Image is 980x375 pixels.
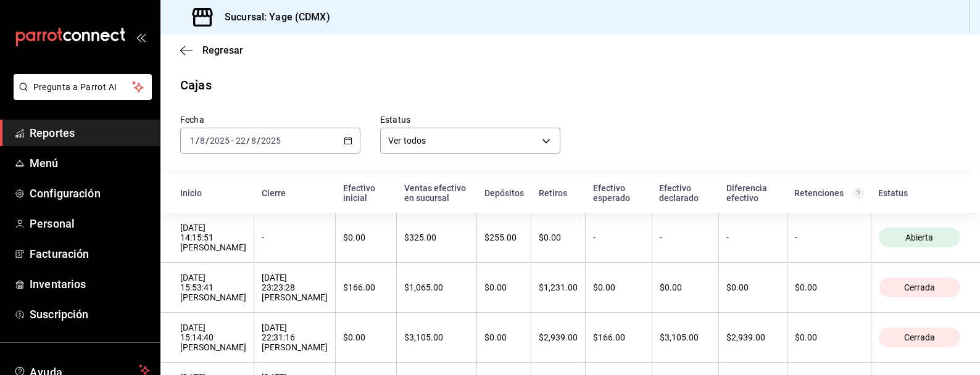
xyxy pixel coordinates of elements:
[262,233,328,242] div: -
[202,44,243,56] span: Regresar
[795,282,863,292] div: $0.00
[235,136,246,146] input: --
[726,282,779,292] div: $0.00
[404,183,470,203] div: Ventas efectivo en sucursal
[189,136,196,146] input: --
[215,10,330,25] h3: Sucursal: Yage (CDMX)
[343,332,389,342] div: $0.00
[9,89,152,102] a: Pregunta a Parrot AI
[180,223,246,252] div: [DATE] 14:15:51 [PERSON_NAME]
[14,74,152,100] button: Pregunta a Parrot AI
[878,188,960,198] div: Estatus
[180,76,212,94] div: Cajas
[30,276,150,292] span: Inventarios
[484,332,523,342] div: $0.00
[209,136,230,146] input: ----
[484,233,523,242] div: $255.00
[136,32,146,42] button: open_drawer_menu
[30,245,150,262] span: Facturación
[343,233,389,242] div: $0.00
[343,282,389,292] div: $166.00
[404,332,469,342] div: $3,105.00
[380,115,560,124] label: Estatus
[257,136,260,146] span: /
[539,188,578,198] div: Retiros
[231,136,234,146] span: -
[484,188,524,198] div: Depósitos
[900,233,938,242] span: Abierta
[262,273,328,302] div: [DATE] 23:23:28 [PERSON_NAME]
[660,332,712,342] div: $3,105.00
[853,188,863,198] svg: Total de retenciones de propinas registradas
[726,233,779,242] div: -
[30,125,150,141] span: Reportes
[380,128,560,154] div: Ver todos
[726,183,780,203] div: Diferencia efectivo
[795,332,863,342] div: $0.00
[180,273,246,302] div: [DATE] 15:53:41 [PERSON_NAME]
[593,282,644,292] div: $0.00
[404,233,469,242] div: $325.00
[206,136,209,146] span: /
[660,233,712,242] div: -
[659,183,712,203] div: Efectivo declarado
[246,136,250,146] span: /
[343,183,389,203] div: Efectivo inicial
[899,332,940,342] span: Cerrada
[539,282,578,292] div: $1,231.00
[404,282,469,292] div: $1,065.00
[180,115,360,124] label: Fecha
[260,136,281,146] input: ----
[794,188,863,198] div: Retenciones
[726,332,779,342] div: $2,939.00
[262,188,328,198] div: Cierre
[795,233,863,242] div: -
[30,155,150,171] span: Menú
[262,323,328,352] div: [DATE] 22:31:16 [PERSON_NAME]
[660,282,712,292] div: $0.00
[30,185,150,202] span: Configuración
[196,136,199,146] span: /
[33,81,133,94] span: Pregunta a Parrot AI
[593,332,644,342] div: $166.00
[30,215,150,232] span: Personal
[593,233,644,242] div: -
[251,136,257,146] input: --
[180,323,246,352] div: [DATE] 15:14:40 [PERSON_NAME]
[539,332,578,342] div: $2,939.00
[30,306,150,323] span: Suscripción
[899,282,940,292] span: Cerrada
[539,233,578,242] div: $0.00
[484,282,523,292] div: $0.00
[199,136,206,146] input: --
[593,183,644,203] div: Efectivo esperado
[180,188,247,198] div: Inicio
[180,44,243,56] button: Regresar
